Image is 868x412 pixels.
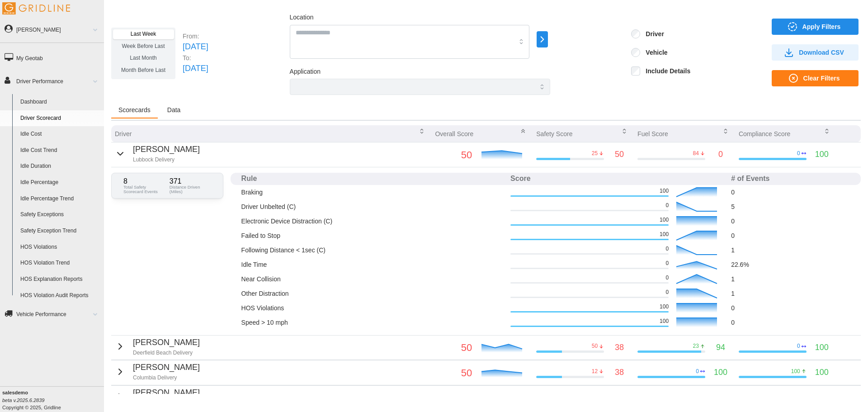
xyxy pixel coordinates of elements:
[536,129,572,138] p: Safety Score
[615,341,624,354] p: 38
[115,143,200,164] button: [PERSON_NAME]Lubbock Delivery
[693,342,699,350] p: 23
[131,31,156,37] span: Last Week
[133,143,200,156] p: [PERSON_NAME]
[640,29,664,38] label: Driver
[16,191,104,207] a: Idle Percentage Trend
[615,366,624,379] p: 38
[693,150,699,157] p: 84
[665,202,669,209] p: 0
[665,274,669,282] p: 0
[791,393,800,401] p: 100
[16,142,104,159] a: Idle Cost Trend
[660,231,669,238] p: 100
[660,317,669,325] p: 100
[731,202,850,211] p: 5
[615,392,624,404] p: 50
[714,392,727,404] p: 100
[241,275,503,284] p: Near Collision
[241,202,503,211] p: Driver Unbelted (C)
[791,368,800,375] p: 100
[665,289,669,296] p: 0
[507,173,727,185] th: Score
[716,341,725,354] p: 94
[133,349,200,357] p: Deerfield Beach Delivery
[167,107,181,113] span: Data
[637,129,668,138] p: Fuel Score
[290,13,314,23] label: Location
[696,368,699,375] p: 0
[815,341,829,354] p: 100
[797,342,800,350] p: 0
[435,390,472,406] p: 50
[118,107,151,113] span: Scorecards
[183,62,208,75] p: [DATE]
[803,71,840,86] span: Clear Filters
[739,129,790,138] p: Compliance Score
[16,207,104,223] a: Safety Exceptions
[115,361,200,382] button: [PERSON_NAME]Columbia Delivery
[592,393,598,401] p: 38
[241,260,503,269] p: Idle Time
[660,303,669,311] p: 100
[665,260,669,267] p: 0
[772,70,859,86] button: Clear Filters
[16,175,104,191] a: Idle Percentage
[115,336,200,357] button: [PERSON_NAME]Deerfield Beach Delivery
[731,217,850,226] p: 0
[241,246,503,255] p: Following Distance < 1sec (C)
[238,173,507,185] th: Rule
[731,289,850,298] p: 1
[731,303,850,313] p: 0
[16,271,104,288] a: HOS Explanation Reports
[815,366,829,379] p: 100
[16,94,104,110] a: Dashboard
[133,374,200,382] p: Columbia Delivery
[183,32,208,41] p: From:
[241,303,503,313] p: HOS Violations
[241,217,503,226] p: Electronic Device Distraction (C)
[241,318,503,327] p: Speed > 10 mph
[241,188,503,197] p: Braking
[772,19,859,35] button: Apply Filters
[696,393,699,401] p: 0
[592,342,598,350] p: 50
[640,66,690,76] label: Include Details
[115,129,132,138] p: Driver
[2,389,104,411] div: Copyright © 2025, Gridline
[718,148,723,161] p: 0
[16,288,104,304] a: HOS Violation Audit Reports
[183,53,208,62] p: To:
[435,365,472,381] p: 50
[660,187,669,195] p: 100
[2,390,28,395] b: salesdemo
[435,340,472,355] p: 50
[714,366,727,379] p: 100
[802,19,841,34] span: Apply Filters
[2,398,44,403] i: beta v.2025.6.2839
[640,48,667,57] label: Vehicle
[797,150,800,157] p: 0
[731,275,850,284] p: 1
[290,67,321,77] label: Application
[123,178,165,185] p: 8
[2,2,70,14] img: Gridline
[435,147,472,163] p: 50
[16,239,104,256] a: HOS Violations
[731,231,850,240] p: 0
[815,148,829,161] p: 100
[820,392,824,404] p: 0
[121,67,165,73] span: Month Before Last
[799,45,844,60] span: Download CSV
[16,110,104,127] a: Driver Scorecard
[130,55,156,61] span: Last Month
[592,150,598,157] p: 25
[615,148,624,161] p: 50
[592,368,598,375] p: 12
[170,185,211,194] p: Distance Driven (Miles)
[731,188,850,197] p: 0
[115,387,200,407] button: [PERSON_NAME]Columbia Delivery
[123,185,165,194] p: Total Safety Scorecard Events
[16,158,104,175] a: Idle Duration
[241,289,503,298] p: Other Distraction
